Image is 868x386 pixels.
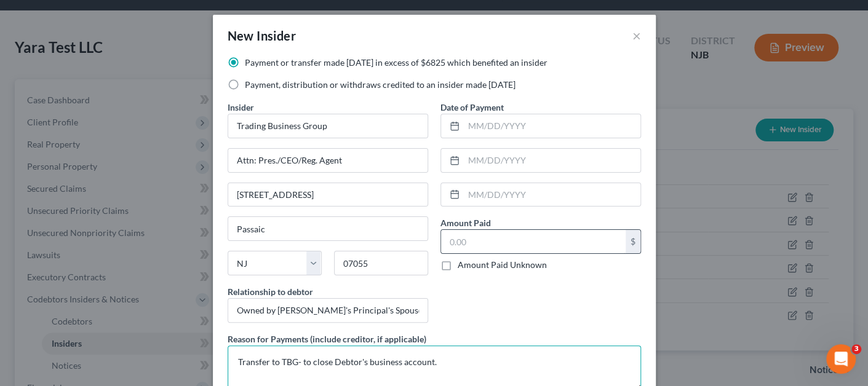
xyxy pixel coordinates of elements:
input: Enter zip... [334,251,428,275]
input: MM/DD/YYYY [464,149,640,172]
input: MM/DD/YYYY [464,114,640,138]
span: New [228,28,254,43]
label: Reason for Payments (include creditor, if applicable) [228,333,426,345]
span: Insider [228,102,254,112]
span: 3 [851,344,861,354]
input: Enter city [228,217,428,240]
input: Apt, Suite, etc... [228,183,428,207]
button: × [632,28,641,43]
input: MM/DD/YYYY [464,183,640,207]
label: Payment, distribution or withdraws credited to an insider made [DATE] [245,79,516,91]
input: 0.00 [441,230,626,253]
span: Insider [257,28,296,43]
label: Relationship to debtor [228,285,313,298]
iframe: Intercom live chat [826,344,856,374]
label: Date of Payment [440,101,504,114]
input: Enter address... [228,149,428,172]
div: $ [626,230,640,253]
label: Amount Paid [440,216,491,229]
input: -- [228,299,428,322]
label: Payment or transfer made [DATE] in excess of $6825 which benefited an insider [245,57,547,69]
input: Enter name... [228,114,428,138]
label: Amount Paid Unknown [458,259,547,271]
